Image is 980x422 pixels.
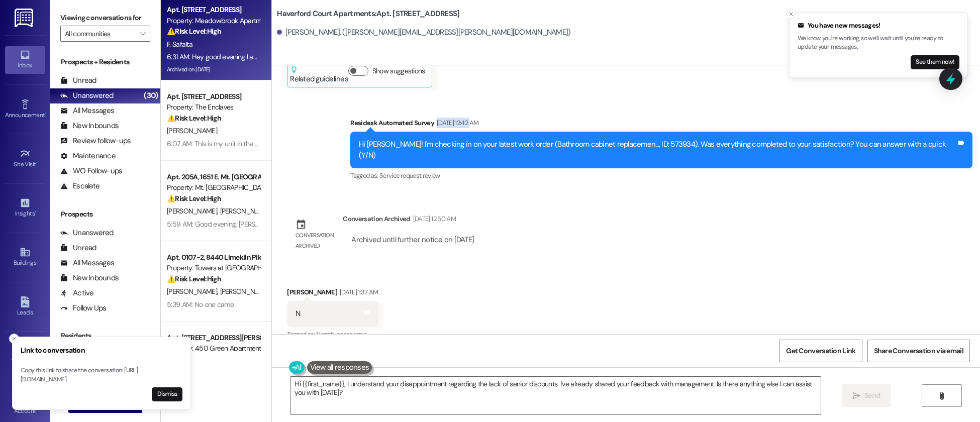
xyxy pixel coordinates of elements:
label: Viewing conversations for [60,10,150,26]
span: • [36,159,38,166]
span: [PERSON_NAME] [220,206,270,216]
div: Property: Towers at [GEOGRAPHIC_DATA] [167,263,260,273]
div: 5:59 AM: Good evening, [PERSON_NAME]. We just received our statement this month. We have an insur... [167,220,746,229]
div: Tagged as: [350,168,972,183]
span: Negative response [316,330,366,339]
div: WO Follow-ups [60,166,122,176]
div: Related guidelines [290,66,348,84]
div: Prospects + Residents [50,57,160,67]
textarea: Hi {{first_name}}, I understand your disappointment regarding the lack of senior discounts. I've ... [290,377,820,414]
div: Maintenance [60,151,116,161]
p: Copy this link to share the conversation: [URL][DOMAIN_NAME] [21,366,182,384]
strong: ⚠️ Risk Level: High [167,27,221,36]
button: Get Conversation Link [779,340,862,362]
span: [PERSON_NAME] [167,126,217,135]
span: Get Conversation Link [786,346,855,356]
div: Residesk Automated Survey [350,118,972,132]
div: Archived until further notice on [DATE] [350,235,475,245]
button: Close toast [9,334,19,344]
a: Buildings [5,244,45,271]
div: [DATE] 1:37 AM [337,287,378,297]
input: All communities [65,26,134,42]
a: Leads [5,293,45,321]
div: Apt. [STREET_ADDRESS] [167,91,260,102]
span: [PERSON_NAME] [167,206,220,216]
div: New Inbounds [60,273,119,283]
span: Send [864,390,880,401]
div: [PERSON_NAME]. ([PERSON_NAME][EMAIL_ADDRESS][PERSON_NAME][DOMAIN_NAME]) [277,27,570,38]
span: [PERSON_NAME] [167,287,220,296]
span: [PERSON_NAME] [220,287,270,296]
div: Hi [PERSON_NAME]! I'm checking in on your latest work order (Bathroom cabinet replacemen..., ID: ... [359,139,956,161]
div: (30) [141,88,160,103]
div: Review follow-ups [60,136,131,146]
button: Share Conversation via email [867,340,970,362]
button: Close toast [786,9,796,19]
a: Insights • [5,194,45,222]
div: Unread [60,75,96,86]
div: Apt. [STREET_ADDRESS][PERSON_NAME] [167,333,260,343]
div: Active [60,288,94,298]
span: • [35,208,36,216]
div: 6:07 AM: This is my unit in the washer 3916 apartment A1 [167,139,332,148]
div: Conversation Archived [343,214,410,224]
span: Service request review [379,171,440,180]
p: We know you're working, so we'll wait until you're ready to update your messages. [798,34,959,52]
strong: ⚠️ Risk Level: High [167,194,221,203]
div: Archived on [DATE] [166,63,261,76]
div: 5:39 AM: No one came [167,300,234,309]
div: Escalate [60,181,100,191]
div: [DATE] 12:50 AM [411,214,456,224]
div: Tagged as: [287,327,378,342]
div: You have new messages! [798,21,959,31]
div: Prospects [50,209,160,220]
span: F. Safalta [167,40,192,49]
div: Property: Mt. [GEOGRAPHIC_DATA] [167,182,260,193]
div: Unanswered [60,228,114,238]
div: Unread [60,243,96,253]
button: Dismiss [152,387,182,401]
strong: ⚠️ Risk Level: High [167,274,221,283]
div: Conversation archived [296,230,335,252]
button: Send [842,384,891,407]
div: Unanswered [60,90,114,101]
span: Share Conversation via email [874,346,963,356]
a: Inbox [5,46,45,73]
i:  [140,30,145,38]
b: Haverford Court Apartments: Apt. [STREET_ADDRESS] [277,9,459,19]
button: See them now! [911,55,959,69]
div: [DATE] 12:42 AM [434,118,478,128]
div: All Messages [60,105,114,116]
div: Property: 450 Green Apartments [167,343,260,354]
div: N [296,308,300,319]
div: Follow Ups [60,303,107,313]
div: Apt. 0107-2, 8440 Limekiln Pike [167,252,260,263]
div: Property: The Enclaves [167,102,260,113]
a: Templates • [5,343,45,370]
label: Show suggestions [372,66,425,76]
div: [PERSON_NAME] [287,287,378,301]
h3: Link to conversation [21,345,182,356]
span: • [45,110,46,117]
div: Apt. [STREET_ADDRESS] [167,5,260,15]
div: Property: Meadowbrook Apartments [167,16,260,26]
a: Site Visit • [5,145,45,172]
i:  [938,392,945,400]
div: Apt. 205A, 1651 E. Mt. [GEOGRAPHIC_DATA] [167,172,260,182]
i:  [853,392,860,400]
img: ResiDesk Logo [15,9,35,27]
div: All Messages [60,258,114,268]
strong: ⚠️ Risk Level: High [167,114,221,123]
a: Account [5,392,45,419]
div: New Inbounds [60,121,119,131]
